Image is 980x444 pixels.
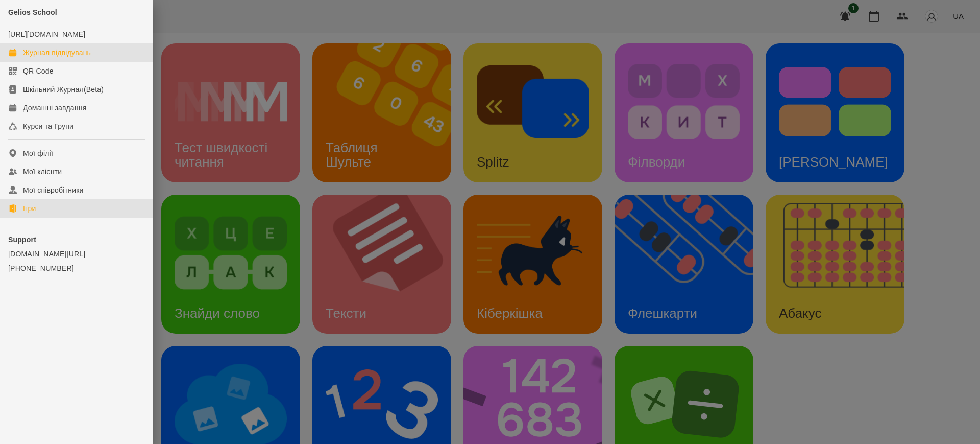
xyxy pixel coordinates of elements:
div: QR Code [23,66,54,76]
a: [DOMAIN_NAME][URL] [8,249,144,259]
div: Мої клієнти [23,167,62,177]
div: Шкільний Журнал(Beta) [23,84,104,95]
div: Курси та Групи [23,121,73,131]
span: Gelios School [8,8,57,16]
div: Мої філії [23,148,53,158]
div: Домашні завдання [23,103,86,113]
a: [URL][DOMAIN_NAME] [8,30,85,38]
a: [PHONE_NUMBER] [8,263,144,273]
div: Мої співробітники [23,185,84,195]
div: Журнал відвідувань [23,48,91,58]
p: Support [8,235,144,245]
div: Ігри [23,203,36,214]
